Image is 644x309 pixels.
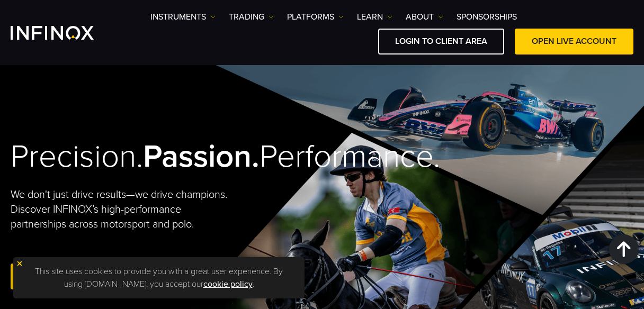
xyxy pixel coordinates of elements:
a: Open Live Account [11,263,129,289]
a: cookie policy [203,279,253,289]
a: PLATFORMS [287,11,344,23]
a: LOGIN TO CLIENT AREA [378,29,504,54]
a: Instruments [150,11,216,23]
a: TRADING [229,11,274,23]
strong: Passion. [143,138,260,176]
a: OPEN LIVE ACCOUNT [515,29,633,54]
p: We don't just drive results—we drive champions. Discover INFINOX’s high-performance partnerships ... [11,187,235,232]
a: INFINOX Logo [11,26,119,40]
a: Learn [357,11,392,23]
h2: Precision. Performance. [11,138,291,176]
img: yellow close icon [16,260,23,267]
a: ABOUT [406,11,443,23]
p: This site uses cookies to provide you with a great user experience. By using [DOMAIN_NAME], you a... [19,262,299,293]
a: SPONSORSHIPS [457,11,517,23]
